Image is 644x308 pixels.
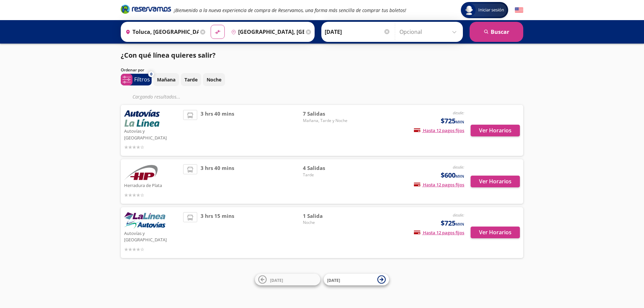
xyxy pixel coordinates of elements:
[471,176,520,187] button: Ver Horarios
[303,212,350,220] span: 1 Salida
[414,230,464,236] span: Hasta 12 pagos fijos
[303,110,350,118] span: 7 Salidas
[150,71,152,77] span: 0
[134,75,150,83] p: Filtros
[303,220,350,226] span: Noche
[455,119,464,124] small: MXN
[153,73,179,86] button: Mañana
[455,174,464,179] small: MXN
[471,227,520,238] button: Ver Horarios
[157,76,175,83] p: Mañana
[174,7,406,13] em: ¡Bienvenido a la nueva experiencia de compra de Reservamos, una forma más sencilla de comprar tus...
[303,164,350,172] span: 4 Salidas
[453,212,464,218] em: desde:
[123,23,199,40] input: Buscar Origen
[414,182,464,188] span: Hasta 12 pagos fijos
[270,277,283,283] span: [DATE]
[470,22,523,42] button: Buscar
[203,73,225,86] button: Noche
[324,274,389,286] button: [DATE]
[515,6,523,14] button: English
[124,212,165,229] img: Autovías y La Línea
[453,164,464,170] em: desde:
[121,74,152,85] button: 0Filtros
[303,172,350,178] span: Tarde
[207,76,221,83] p: Noche
[399,23,460,40] input: Opcional
[201,110,234,151] span: 3 hrs 40 mins
[453,110,464,116] em: desde:
[121,67,144,73] p: Ordenar por
[255,274,320,286] button: [DATE]
[325,23,390,40] input: Elegir Fecha
[124,164,158,181] img: Herradura de Plata
[121,4,171,16] a: Brand Logo
[327,277,340,283] span: [DATE]
[201,164,234,199] span: 3 hrs 40 mins
[121,4,171,14] i: Brand Logo
[476,7,507,13] span: Iniciar sesión
[124,110,160,127] img: Autovías y La Línea
[414,127,464,133] span: Hasta 12 pagos fijos
[471,125,520,136] button: Ver Horarios
[184,76,198,83] p: Tarde
[228,23,304,40] input: Buscar Destino
[124,127,180,141] p: Autovías y [GEOGRAPHIC_DATA]
[201,212,234,253] span: 3 hrs 15 mins
[181,73,201,86] button: Tarde
[124,181,180,189] p: Herradura de Plata
[124,229,180,243] p: Autovías y [GEOGRAPHIC_DATA]
[455,222,464,227] small: MXN
[121,50,216,60] p: ¿Con qué línea quieres salir?
[132,94,180,100] em: Cargando resultados ...
[441,218,464,228] span: $725
[441,116,464,126] span: $725
[303,118,350,124] span: Mañana, Tarde y Noche
[441,170,464,180] span: $600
